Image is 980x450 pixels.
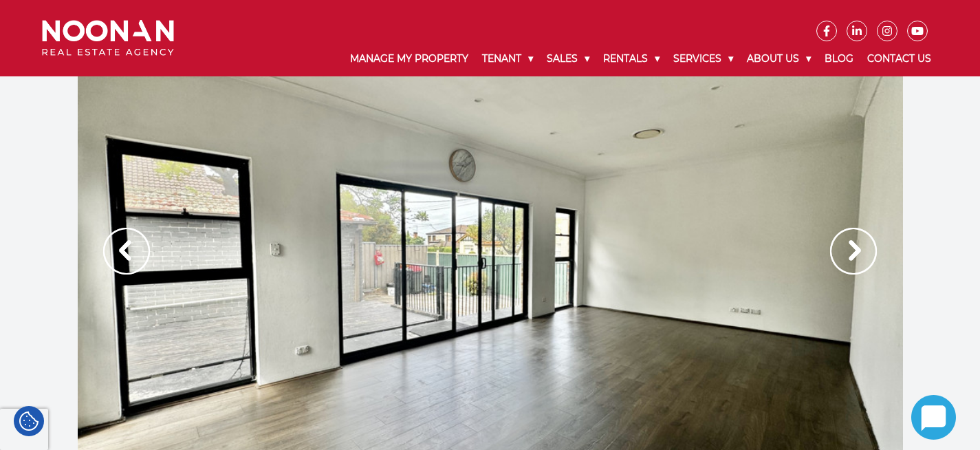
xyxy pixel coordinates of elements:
[830,228,877,275] img: Arrow slider
[596,41,666,76] a: Rentals
[475,41,540,76] a: Tenant
[666,41,740,76] a: Services
[818,41,860,76] a: Blog
[14,406,44,436] div: Cookie Settings
[42,20,174,56] img: Noonan Real Estate Agency
[343,41,475,76] a: Manage My Property
[103,228,150,275] img: Arrow slider
[860,41,938,76] a: Contact Us
[740,41,818,76] a: About Us
[540,41,596,76] a: Sales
